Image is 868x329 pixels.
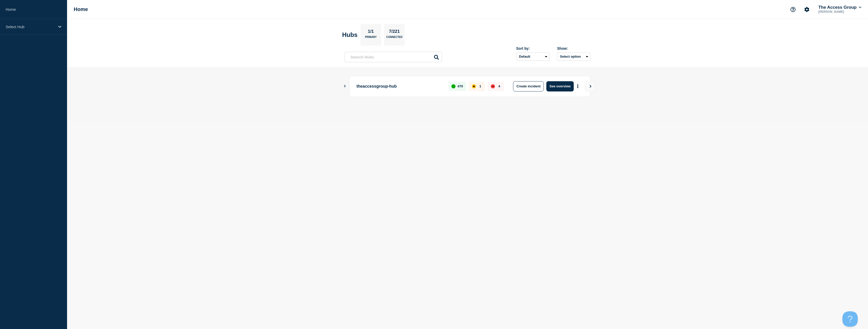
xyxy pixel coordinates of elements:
div: affected [472,84,476,88]
iframe: Help Scout Beacon - Open [842,311,858,327]
button: Account settings [801,4,812,15]
p: [PERSON_NAME] [817,10,862,14]
button: The Access Group [817,5,862,10]
button: Create incident [513,81,544,91]
input: Search Hubs [345,52,442,62]
button: See overview [546,81,573,91]
div: up [451,84,455,88]
h1: Home [74,6,88,12]
p: Primary [365,36,377,41]
button: Show Connected Hubs [344,84,346,88]
p: Connected [386,36,402,41]
p: 1 [479,84,481,88]
p: 1/1 [366,29,376,36]
button: View [585,81,595,91]
select: Sort by [516,53,549,61]
p: Select Hub [6,25,55,29]
button: Support [788,4,798,15]
p: theaccessgroup-hub [356,81,443,91]
div: Show: [557,46,590,50]
h2: Hubs [342,31,357,38]
p: 4 [498,84,500,88]
button: Select option [557,53,590,61]
div: down [491,84,495,88]
div: Sort by: [516,46,549,50]
button: More actions [574,81,581,91]
p: 470 [458,84,463,88]
p: 7/221 [387,29,402,36]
